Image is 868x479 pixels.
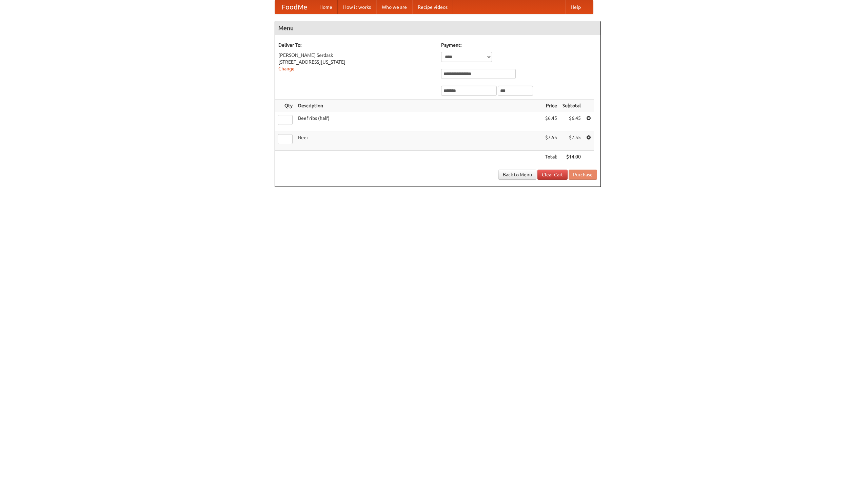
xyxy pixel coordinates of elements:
div: [PERSON_NAME] Serdask [278,52,434,59]
th: Description [295,100,542,112]
a: Who we are [376,0,412,14]
div: [STREET_ADDRESS][US_STATE] [278,59,434,65]
td: $6.45 [542,112,560,131]
td: Beer [295,131,542,151]
h5: Deliver To: [278,42,434,48]
td: $7.55 [542,131,560,151]
a: FoodMe [275,0,314,14]
a: Clear Cart [537,170,568,180]
th: Total: [542,151,560,163]
h4: Menu [275,21,600,35]
th: Qty [275,100,295,112]
a: Recipe videos [412,0,453,14]
th: Subtotal [560,100,584,112]
td: $7.55 [560,131,584,151]
button: Purchase [569,170,597,180]
a: Home [314,0,338,14]
a: Back to Menu [498,170,536,180]
th: Price [542,100,560,112]
a: How it works [338,0,376,14]
td: $6.45 [560,112,584,131]
td: Beef ribs (half) [295,112,542,131]
th: $14.00 [560,151,584,163]
a: Help [565,0,586,14]
h5: Payment: [441,42,597,48]
a: Change [278,66,295,71]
